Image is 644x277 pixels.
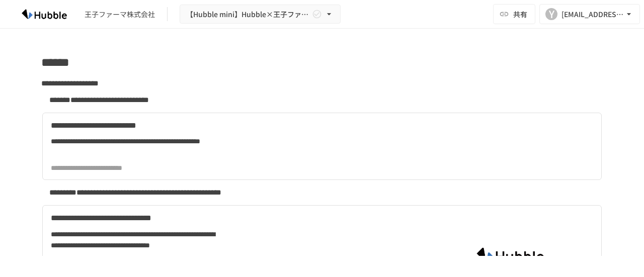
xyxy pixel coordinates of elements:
[493,4,535,24] button: 共有
[186,8,310,21] span: 【Hubble mini】Hubble×王子ファーマ オンボーディングプロジェクト
[539,4,640,24] button: Y[EMAIL_ADDRESS][DOMAIN_NAME]
[180,5,341,24] button: 【Hubble mini】Hubble×王子ファーマ オンボーディングプロジェクト
[12,6,76,22] img: HzDRNkGCf7KYO4GfwKnzITak6oVsp5RHeZBEM1dQFiQ
[545,8,557,20] div: Y
[561,8,624,21] div: [EMAIL_ADDRESS][DOMAIN_NAME]
[85,9,155,20] div: 王子ファーマ株式会社
[513,9,527,20] span: 共有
